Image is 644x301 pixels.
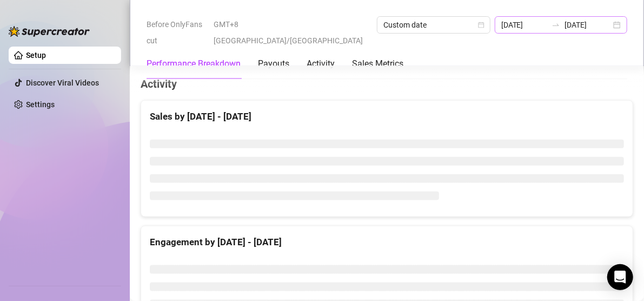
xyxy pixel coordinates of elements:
[150,109,624,124] div: Sales by [DATE] - [DATE]
[565,19,611,31] input: End date
[26,78,99,87] a: Discover Viral Videos
[501,19,548,31] input: Start date
[141,76,633,91] h4: Activity
[26,100,55,109] a: Settings
[478,22,484,28] span: calendar
[26,51,46,60] a: Setup
[258,57,289,70] div: Payouts
[147,16,207,49] span: Before OnlyFans cut
[552,21,560,29] span: swap-right
[383,17,484,33] span: Custom date
[352,57,403,70] div: Sales Metrics
[607,264,633,290] div: Open Intercom Messenger
[9,26,90,37] img: logo-BBDzfeDw.svg
[552,21,560,29] span: to
[147,57,241,70] div: Performance Breakdown
[307,57,335,70] div: Activity
[214,16,370,49] span: GMT+8 [GEOGRAPHIC_DATA]/[GEOGRAPHIC_DATA]
[150,235,624,250] div: Engagement by [DATE] - [DATE]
